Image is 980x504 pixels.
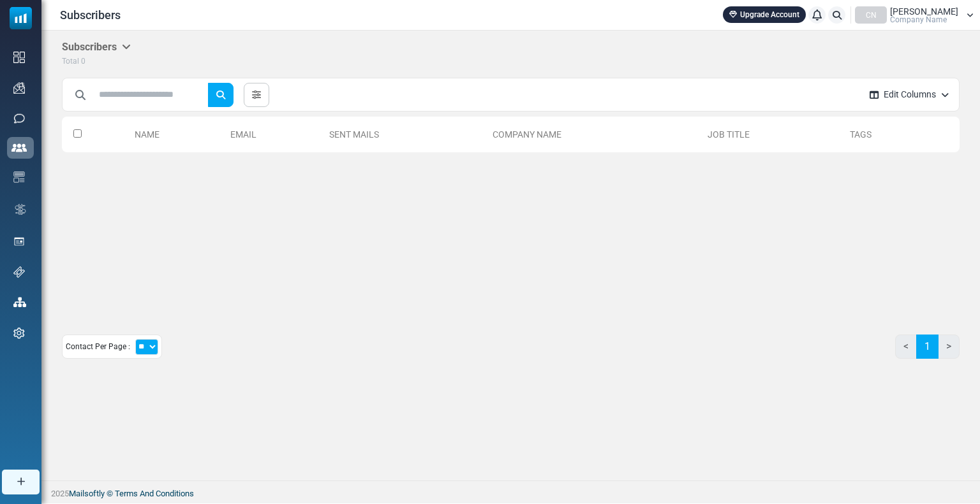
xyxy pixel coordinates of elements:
a: Name [135,129,160,140]
img: mailsoftly_icon_blue_white.svg [10,7,32,29]
span: [PERSON_NAME] [890,7,958,16]
a: CN [PERSON_NAME] Company Name [855,6,974,24]
a: Email [230,129,256,140]
span: Contact Per Page : [66,341,130,352]
span: Company Name [890,16,947,24]
a: Upgrade Account [723,6,806,23]
span: Subscribers [60,6,121,24]
nav: Page [895,335,960,369]
div: CN [855,6,887,24]
a: Tags [850,129,872,140]
img: landing_pages.svg [13,236,25,247]
a: 1 [916,335,939,359]
span: Total [62,57,79,66]
a: Sent Mails [329,129,379,140]
img: email-templates-icon.svg [13,171,25,183]
img: campaigns-icon.png [13,82,25,94]
a: Terms And Conditions [115,489,194,498]
a: Mailsoftly © [69,489,113,498]
a: Job Title [708,129,750,140]
img: contacts-icon-active.svg [11,143,27,152]
img: support-icon.svg [13,266,25,278]
span: translation missing: en.crm_contacts.form.list_header.company_name [493,129,561,140]
span: translation missing: en.layouts.footer.terms_and_conditions [115,489,194,498]
h5: Subscribers [62,41,131,53]
footer: 2025 [41,480,980,503]
img: workflow.svg [13,202,27,217]
button: Edit Columns [859,78,959,112]
img: dashboard-icon.svg [13,52,25,63]
a: Company Name [493,129,561,140]
img: sms-icon.png [13,113,25,124]
span: 0 [81,57,85,66]
img: settings-icon.svg [13,328,25,339]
